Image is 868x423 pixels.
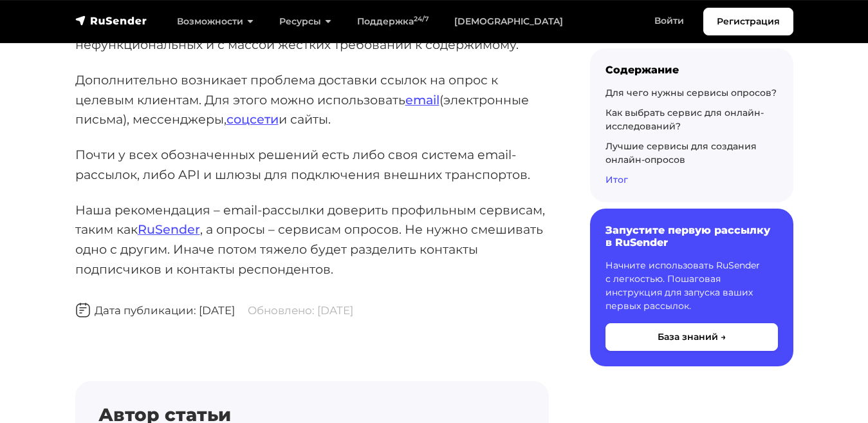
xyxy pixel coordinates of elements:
[605,174,628,185] a: Итог
[642,8,697,34] a: Войти
[248,304,353,317] span: Обновлено: [DATE]
[75,200,549,279] p: Наша рекомендация – email-рассылки доверить профильным сервисам, таким как , а опросы – сервисам ...
[75,303,91,318] img: Дата публикации
[605,107,764,132] a: Как выбрать сервис для онлайн-исследований?
[75,14,147,27] img: RuSender
[75,70,549,129] p: Дополнительно возникает проблема доставки ссылок на опрос к целевым клиентам. Для этого можно исп...
[590,209,793,366] a: Запустите первую рассылку в RuSender Начните использовать RuSender с легкостью. Пошаговая инструк...
[605,259,778,314] p: Начните использовать RuSender с легкостью. Пошаговая инструкция для запуска ваших первых рассылок.
[75,145,549,184] p: Почти у всех обозначенных решений есть либо своя система email-рассылок, либо API и шлюзы для под...
[138,221,200,237] a: RuSender
[605,64,778,76] div: Содержание
[344,8,441,35] a: Поддержка24/7
[405,92,439,108] a: email
[414,15,429,23] sup: 24/7
[226,111,279,127] a: соцсети
[605,224,778,249] h6: Запустите первую рассылку в RuSender
[703,8,793,35] a: Регистрация
[605,140,757,165] a: Лучшие сервисы для создания онлайн-опросов
[441,8,576,35] a: [DEMOGRAPHIC_DATA]
[164,8,266,35] a: Возможности
[605,324,778,352] button: База знаний →
[75,304,235,317] span: Дата публикации: [DATE]
[266,8,344,35] a: Ресурсы
[605,87,777,99] a: Для чего нужны сервисы опросов?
